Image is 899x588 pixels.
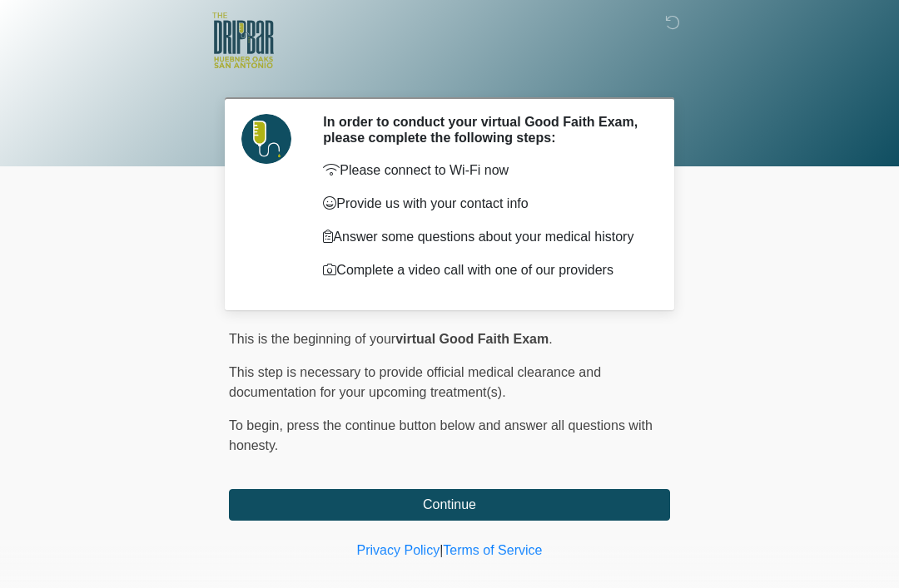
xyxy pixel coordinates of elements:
a: Terms of Service [443,543,542,557]
span: press the continue button below and answer all questions with honesty. [229,418,653,452]
p: Complete a video call with one of our providers [323,260,645,280]
p: Provide us with your contact info [323,194,645,214]
p: Answer some questions about your medical history [323,227,645,247]
img: The DRIPBaR - The Strand at Huebner Oaks Logo [212,12,274,68]
h2: In order to conduct your virtual Good Faith Exam, please complete the following steps: [323,114,645,146]
strong: virtual Good Faith Exam [395,332,549,346]
a: | [440,543,443,557]
span: This is the beginning of your [229,332,395,346]
button: Continue [229,489,670,521]
p: Please connect to Wi-Fi now [323,161,645,180]
span: To begin, [229,418,286,432]
span: This step is necessary to provide official medical clearance and documentation for your upcoming ... [229,365,601,399]
a: Privacy Policy [357,543,440,557]
span: . [549,332,552,346]
img: Agent Avatar [241,114,291,164]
